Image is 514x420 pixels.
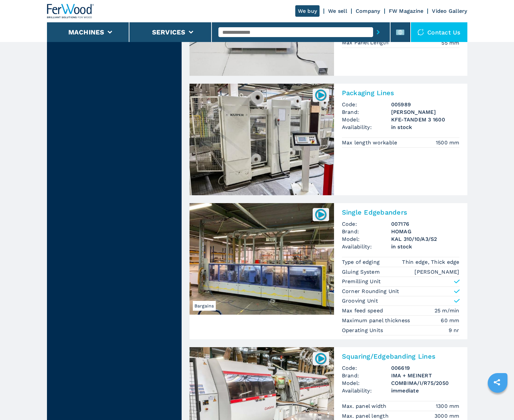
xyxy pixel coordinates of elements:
p: Corner Rounding Unit [342,288,399,295]
a: FW Magazine [389,8,424,14]
p: Grooving Unit [342,297,378,304]
button: Machines [68,28,104,36]
h3: HOMAG [391,228,459,235]
h3: [PERSON_NAME] [391,108,459,116]
em: 25 m/min [435,307,459,314]
img: Contact us [417,29,424,35]
p: Max. panel width [342,403,388,410]
span: Brand: [342,372,391,379]
img: 005989 [314,89,327,101]
p: Operating Units [342,327,385,334]
span: Code: [342,364,391,372]
span: Model: [342,379,391,387]
em: 60 mm [441,317,459,324]
a: We buy [295,5,320,17]
h2: Squaring/Edgebanding Lines [342,352,459,360]
span: Brand: [342,228,391,235]
span: Brand: [342,108,391,116]
em: 3000 mm [435,412,459,420]
em: 55 mm [441,39,459,47]
span: immediate [391,387,459,394]
em: 9 nr [449,326,459,334]
a: Packaging Lines KUPER KFE-TANDEM 3 1600005989Packaging LinesCode:005989Brand:[PERSON_NAME]Model:K... [190,84,467,195]
span: Availability: [342,123,391,131]
p: Max feed speed [342,307,385,314]
a: Company [356,8,380,14]
img: 006619 [314,352,327,365]
span: Code: [342,220,391,228]
h3: KAL 310/10/A3/S2 [391,235,459,243]
span: Code: [342,101,391,108]
em: 1500 mm [436,139,459,146]
button: submit-button [373,25,383,40]
em: 1300 mm [436,402,459,410]
a: Single Edgebanders HOMAG KAL 310/10/A3/S2Bargains007176Single EdgebandersCode:007176Brand:HOMAGMo... [190,203,467,339]
span: in stock [391,243,459,250]
h3: KFE-TANDEM 3 1600 [391,116,459,123]
iframe: Chat [486,390,509,415]
h2: Packaging Lines [342,89,459,97]
a: Video Gallery [432,8,467,14]
p: Max length workable [342,139,399,146]
h3: COMBIMA/I/R75/2050 [391,379,459,387]
span: in stock [391,123,459,131]
em: Thin edge, Thick edge [402,258,459,266]
span: Availability: [342,387,391,394]
p: Type of edging [342,259,382,266]
p: Max. panel length [342,412,391,420]
h2: Single Edgebanders [342,208,459,216]
a: sharethis [489,374,505,390]
p: Premilling Unit [342,278,381,285]
h3: 005989 [391,101,459,108]
h3: IMA + MEINERT [391,372,459,379]
span: Model: [342,116,391,123]
h3: 007176 [391,220,459,228]
div: Contact us [411,22,467,42]
img: Single Edgebanders HOMAG KAL 310/10/A3/S2 [190,203,334,315]
em: [PERSON_NAME] [414,268,459,276]
a: We sell [328,8,347,14]
p: Maximum panel thickness [342,317,412,324]
h3: 006619 [391,364,459,372]
p: Gluing System [342,268,382,276]
span: Model: [342,235,391,243]
img: 007176 [314,208,327,221]
span: Availability: [342,243,391,250]
button: Services [152,28,186,36]
img: Ferwood [47,4,94,18]
img: Packaging Lines KUPER KFE-TANDEM 3 1600 [190,84,334,195]
span: Bargains [193,301,216,311]
p: Max Panel Length [342,39,391,46]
